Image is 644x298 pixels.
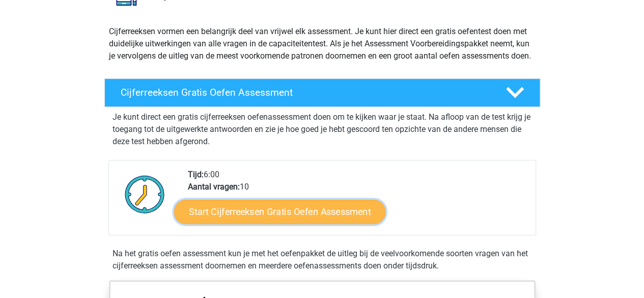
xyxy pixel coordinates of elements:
[121,87,489,98] h4: Cijferreeksen Gratis Oefen Assessment
[100,78,544,107] a: Cijferreeksen Gratis Oefen Assessment
[108,248,536,272] div: Na het gratis oefen assessment kun je met het oefenpakket de uitleg bij de veelvoorkomende soorte...
[180,169,535,235] div: 6:00 10
[113,111,532,148] p: Je kunt direct een gratis cijferreeksen oefenassessment doen om te kijken waar je staat. Na afloo...
[188,170,204,179] b: Tijd:
[109,25,536,62] p: Cijferreeksen vormen een belangrijk deel van vrijwel elk assessment. Je kunt hier direct een grat...
[174,199,385,224] a: Start Cijferreeksen Gratis Oefen Assessment
[188,182,240,192] b: Aantal vragen:
[119,169,171,220] img: Klok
